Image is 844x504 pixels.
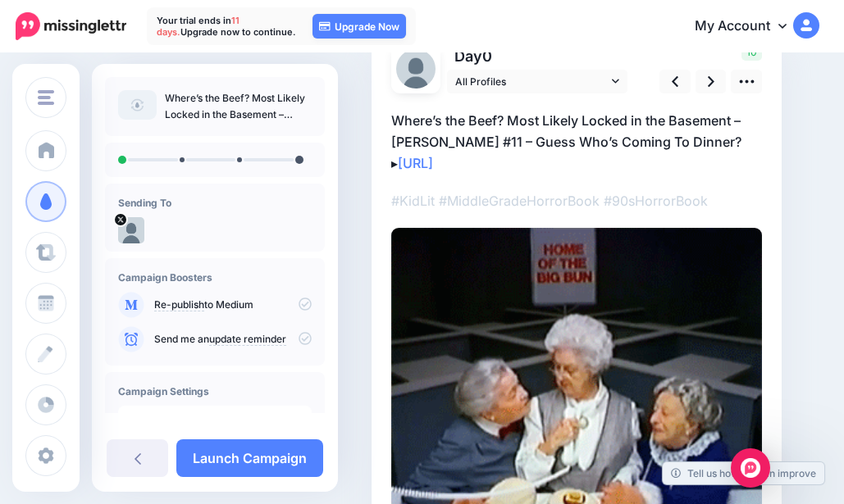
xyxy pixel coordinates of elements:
span: 0 [482,48,492,65]
a: Re-publish [154,298,204,311]
a: Upgrade Now [313,14,406,39]
img: menu.png [38,90,54,105]
span: All Profiles [455,73,608,90]
img: Missinglettr [16,12,126,40]
p: Where’s the Beef? Most Likely Locked in the Basement – [PERSON_NAME] #11 – Guess Who’s Coming To ... [165,90,312,123]
a: update reminder [209,333,286,346]
span: 10 [741,44,762,61]
a: [URL] [398,155,433,171]
a: Tell us how we can improve [663,462,824,484]
span: 11 days. [157,15,240,38]
p: Where’s the Beef? Most Likely Locked in the Basement – [PERSON_NAME] #11 – Guess Who’s Coming To ... [391,110,762,174]
h4: Campaign Settings [118,385,312,397]
p: to Medium [154,297,312,312]
div: Open Intercom Messenger [731,448,770,488]
h4: Sending To [118,197,312,209]
h4: Campaign Boosters [118,271,312,284]
img: default_profile-89301.png [118,217,144,243]
p: Your trial ends in Upgrade now to continue. [157,15,296,38]
p: Send me an [154,332,312,347]
p: Day [447,44,630,68]
a: My Account [678,7,819,47]
img: article-default-image-icon.png [118,90,157,120]
a: All Profiles [447,70,627,93]
img: default_profile-89301.png [396,49,436,89]
p: #KidLit #MiddleGradeHorrorBook #90sHorrorBook [391,190,762,211]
